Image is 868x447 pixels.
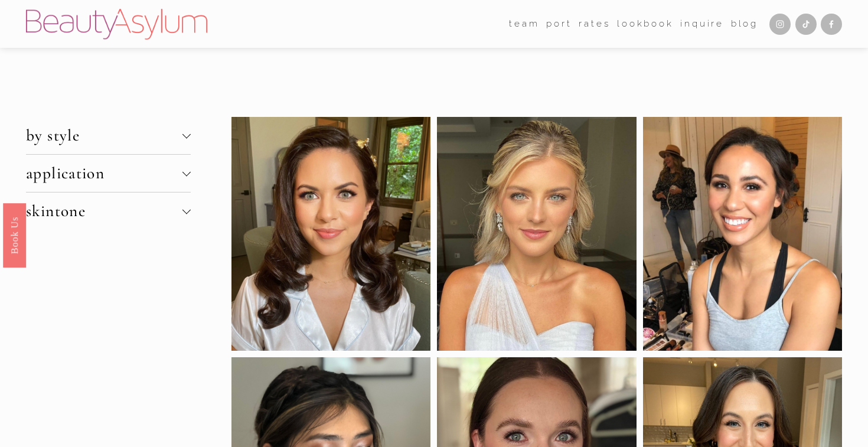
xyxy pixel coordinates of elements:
a: Inquire [680,15,724,32]
a: Lookbook [617,15,673,32]
a: folder dropdown [509,15,539,32]
button: by style [26,117,191,154]
a: port [546,15,572,32]
a: Rates [579,15,610,32]
a: Book Us [3,203,26,267]
a: Instagram [769,14,791,35]
img: Beauty Asylum | Bridal Hair &amp; Makeup Charlotte &amp; Atlanta [26,9,207,40]
span: application [26,164,182,183]
span: team [509,16,539,32]
span: skintone [26,201,182,221]
button: application [26,155,191,192]
span: by style [26,126,182,145]
a: Blog [731,15,758,32]
button: skintone [26,192,191,230]
a: TikTok [795,14,817,35]
a: Facebook [821,14,842,35]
